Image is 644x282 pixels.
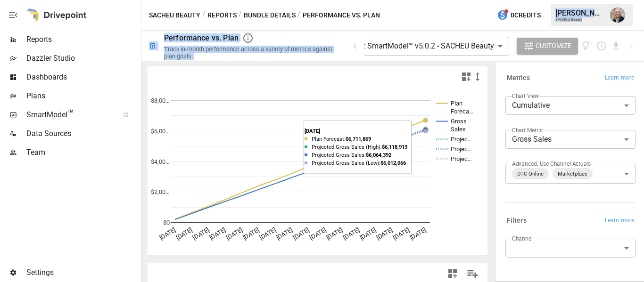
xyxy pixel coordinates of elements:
text: [DATE] [359,226,378,241]
text: [DATE] [375,226,394,241]
div: / [202,9,206,21]
label: Advanced: Use Channel Actuals [512,160,591,168]
button: SACHEU Beauty [149,9,200,21]
text: Sales [451,126,466,133]
label: Chart Metric [512,126,543,134]
text: [DATE] [258,226,277,241]
text: Projec… [451,145,472,153]
text: [DATE] [208,226,227,241]
text: $4,00… [151,158,170,165]
span: DTC Online [513,169,547,179]
text: [DATE] [225,226,244,241]
span: SmartModel [26,109,113,121]
div: Drivepoint SmartModel™ v5.0.2 - SACHEU Beauty [325,37,509,56]
div: SACHEU Beauty [555,17,604,22]
text: [DATE] [175,226,194,241]
text: $2,00… [151,188,170,195]
text: [DATE] [308,226,327,241]
text: [DATE] [392,226,411,241]
div: Gross Sales [505,130,636,149]
div: / [297,9,301,21]
text: $0 [163,219,170,226]
span: ™ [67,108,74,120]
img: Dustin Jacobson [610,8,625,23]
h6: Metrics [507,73,530,83]
h6: Filters [507,216,527,226]
text: [DATE] [292,226,311,241]
text: [DATE] [342,226,361,241]
span: Learn more [605,216,634,226]
text: [DATE] [158,226,177,241]
text: [DATE] [409,226,428,241]
span: Customize [536,40,571,52]
text: Projec… [451,155,472,162]
span: Data Sources [26,128,139,139]
span: Learn more [605,73,634,83]
text: Projec… [451,136,472,143]
text: [DATE] [191,226,210,241]
div: [PERSON_NAME] [555,8,604,17]
button: Schedule report [596,40,607,51]
div: 🗓 [149,41,157,50]
span: 0 Credits [511,9,541,21]
text: Plan [451,100,462,107]
span: Dazzler Studio [26,53,139,64]
span: Settings [26,267,139,278]
span: Reports [26,34,139,45]
span: Marketplace [554,169,591,179]
button: Reports [207,9,237,21]
span: Team [26,147,139,158]
div: Track in-month performance across a variety of metrics against plan goals. [164,46,338,60]
button: Download report [611,40,621,51]
button: Dustin Jacobson [604,2,631,28]
div: Performance vs. Plan [164,33,239,42]
text: Gross [451,118,467,125]
label: Chart View [512,92,539,100]
span: Plans [26,90,139,102]
button: Bundle Details [244,9,296,21]
text: $6,00… [151,128,170,135]
button: View documentation [582,38,593,55]
label: Channel [512,234,533,242]
span: Dashboards [26,72,139,83]
text: Foreca… [451,108,473,115]
button: 0Credits [493,7,545,24]
button: Customize [517,38,578,55]
text: [DATE] [275,226,294,241]
div: / [239,9,242,21]
text: $8,00… [151,97,170,104]
text: [DATE] [325,226,344,241]
svg: A chart. [148,86,480,256]
text: [DATE] [242,226,261,241]
div: Cumulative [505,96,636,115]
